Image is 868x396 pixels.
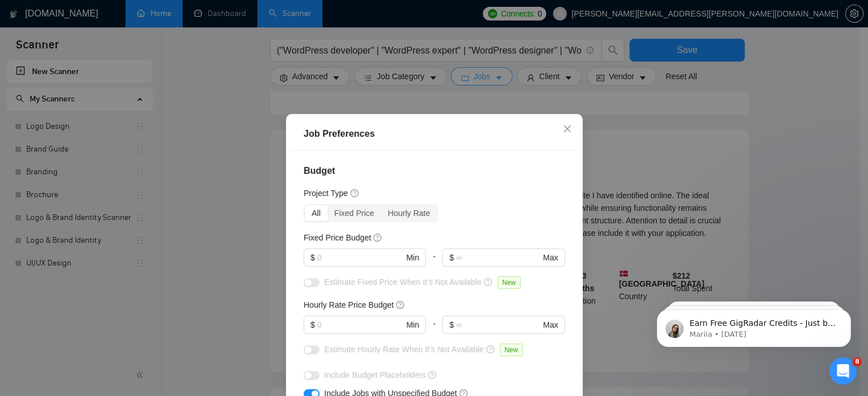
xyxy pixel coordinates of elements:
span: 8 [853,357,862,366]
span: Include Budget Placeholders [324,370,426,379]
h5: Project Type [304,187,348,199]
span: question-circle [483,277,492,287]
input: 0 [317,251,403,264]
input: ∞ [456,251,540,264]
span: question-circle [486,345,495,354]
span: close [563,124,572,133]
div: Hourly Rate [381,205,437,221]
iframe: Intercom live chat [829,357,857,385]
input: 0 [317,319,403,331]
span: $ [449,251,454,264]
div: - [426,316,442,343]
span: Max [543,319,558,331]
button: Close [552,114,583,145]
div: - [426,248,442,276]
span: $ [310,251,315,264]
span: question-circle [350,189,359,198]
div: All [305,205,328,221]
span: $ [310,319,315,331]
h5: Fixed Price Budget [304,231,371,244]
span: $ [449,319,454,331]
span: Min [406,319,419,331]
div: Job Preferences [304,127,565,141]
span: Max [543,251,558,264]
span: question-circle [373,233,382,242]
h5: Hourly Rate Price Budget [304,299,394,311]
span: Estimate Hourly Rate When It’s Not Available [324,345,484,354]
span: Min [406,251,419,264]
input: ∞ [456,319,540,331]
h4: Budget [304,164,565,178]
iframe: Intercom notifications message [640,285,868,365]
span: Estimate Fixed Price When It’s Not Available [324,277,482,287]
span: New [497,276,520,289]
div: Fixed Price [327,205,381,221]
span: New [499,344,522,356]
span: question-circle [428,370,437,379]
span: question-circle [395,300,405,309]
